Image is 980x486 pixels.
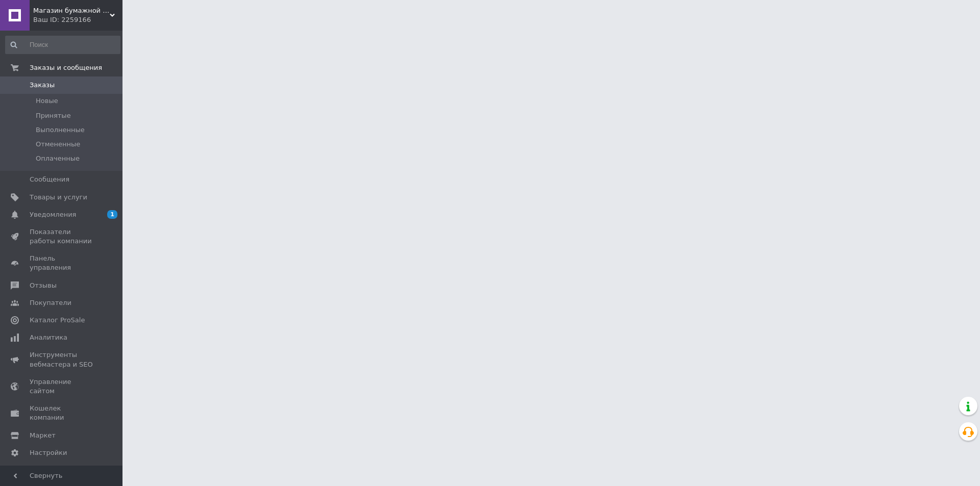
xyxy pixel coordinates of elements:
[30,377,94,396] span: Управление сайтом
[33,6,110,15] span: Магазин бумажной продукции "Термолента"
[30,254,94,272] span: Панель управления
[36,154,80,163] span: Оплаченные
[36,140,80,149] span: Отмененные
[30,350,94,369] span: Инструменты вебмастера и SEO
[30,333,67,342] span: Аналитика
[30,298,71,308] span: Покупатели
[30,316,85,325] span: Каталог ProSale
[107,210,117,219] span: 1
[5,36,120,54] input: Поиск
[30,431,56,440] span: Маркет
[30,281,57,290] span: Отзывы
[30,210,76,219] span: Уведомления
[30,227,94,246] span: Показатели работы компании
[36,125,85,135] span: Выполненные
[36,111,71,120] span: Принятые
[30,448,67,457] span: Настройки
[30,404,94,422] span: Кошелек компании
[30,81,55,90] span: Заказы
[30,175,69,184] span: Сообщения
[36,96,58,106] span: Новые
[33,15,122,24] div: Ваш ID: 2259166
[30,63,102,72] span: Заказы и сообщения
[30,193,87,202] span: Товары и услуги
